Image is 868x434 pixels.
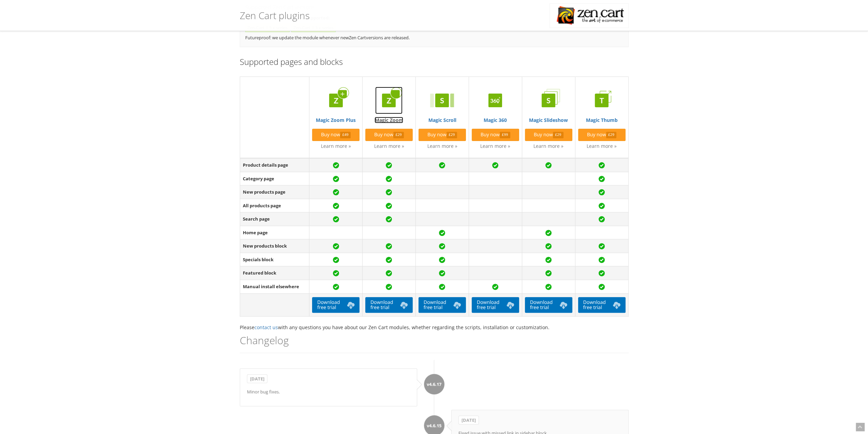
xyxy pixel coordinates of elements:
a: Buy now£99 [472,129,519,141]
p: Futureproof: we update the module whenever new versions are released. [245,34,623,42]
span: free trial [317,304,336,311]
td: Product details page [240,158,309,172]
a: Downloadfree trial [578,297,626,313]
a: Learn more » [480,143,510,149]
span: free trial [424,304,442,311]
span: £99 [500,132,510,138]
span: £29 [446,132,457,138]
a: Magic Slideshow [525,87,572,123]
span: free trial [583,304,602,311]
a: Downloadfree trial [365,297,413,313]
a: Learn more » [427,143,457,149]
a: Magic Zoom [365,87,413,123]
a: Buy now£49 [312,129,359,141]
img: Magic Thumb [588,87,615,114]
a: Downloadfree trial [472,297,519,313]
td: Search page [240,212,309,226]
h2: Changelog [240,335,629,346]
img: Magic Zoom Plus [322,87,350,114]
img: Magic Zoom [375,87,402,114]
a: Magic 360 [472,87,519,123]
td: New products page [240,185,309,199]
p: Please with any questions you have about our Zen Cart modules, whether regarding the scripts, ins... [240,323,629,331]
a: Buy now£29 [578,129,626,141]
span: free trial [370,304,389,311]
td: Home page [240,226,309,239]
span: £49 [340,132,351,138]
span: free trial [477,304,496,311]
a: Learn more » [587,143,617,149]
td: All products page [240,199,309,212]
p: Minor bug fixes. [247,388,410,396]
h1: Zen Cart plugins [240,5,310,26]
td: New products block [240,239,309,253]
a: Zen Cart [349,34,366,41]
img: Magic Scroll [428,87,456,114]
a: Learn more » [321,143,351,149]
a: Downloadfree trial [525,297,572,313]
a: Buy now£29 [418,129,466,141]
a: Learn more » [374,143,404,149]
b: [DATE] [247,374,267,383]
td: Specials block [240,253,309,266]
b: [DATE] [458,416,479,424]
span: £29 [393,132,404,138]
a: Buy now£29 [365,129,413,141]
span: £29 [553,132,563,138]
td: Featured block [240,266,309,280]
td: Manual install elsewhere [240,280,309,294]
a: Learn more » [533,143,563,149]
a: contact us [254,324,278,331]
div: v4.6.17 [424,374,444,394]
a: Buy now£29 [525,129,572,141]
a: Downloadfree trial [418,297,466,313]
img: Magic Slideshow [535,87,562,114]
span: £29 [606,132,617,138]
a: Downloadfree trial [312,297,359,313]
td: Category page [240,172,309,185]
span: free trial [530,304,549,311]
a: Magic Thumb [578,87,626,123]
a: Magic Zoom Plus [312,87,359,123]
a: Magic Scroll [418,87,466,123]
img: Magic 360 [482,87,509,114]
h3: Supported pages and blocks [240,57,629,66]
